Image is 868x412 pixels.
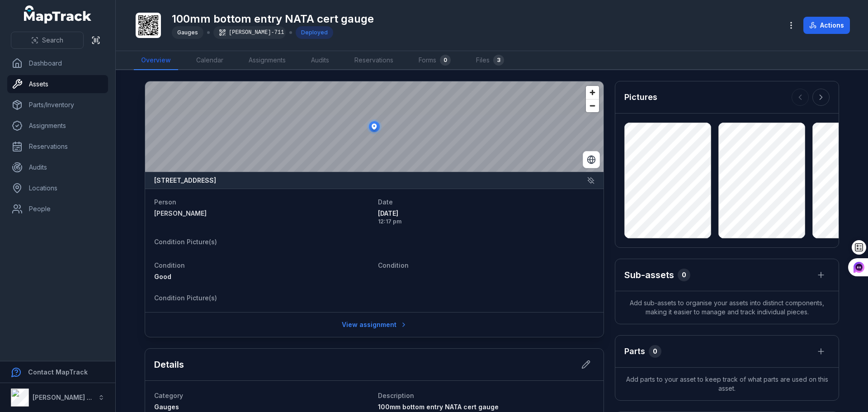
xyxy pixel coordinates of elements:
a: Dashboard [7,54,108,72]
a: Forms0 [411,51,458,70]
a: Parts/Inventory [7,96,108,114]
span: Condition Picture(s) [154,294,217,302]
span: Person [154,198,176,206]
div: 3 [493,55,504,66]
span: Gauges [177,29,198,36]
div: Deployed [296,26,333,39]
span: Condition [154,261,185,269]
h2: Sub-assets [624,269,674,281]
span: Date [378,198,393,206]
span: Good [154,273,171,280]
a: Assignments [7,117,108,135]
strong: [STREET_ADDRESS] [154,176,216,185]
span: Condition [378,261,409,269]
a: Overview [134,51,178,70]
span: Gauges [154,403,179,411]
a: Assignments [241,51,293,70]
div: 0 [678,269,690,281]
button: Switch to Satellite View [583,151,600,168]
span: Add parts to your asset to keep track of what parts are used on this asset. [615,368,839,400]
strong: Contact MapTrack [28,368,88,376]
span: Description [378,392,414,399]
a: Reservations [7,137,108,156]
button: Zoom in [586,86,599,99]
a: Audits [7,158,108,176]
h3: Parts [624,345,645,358]
a: People [7,200,108,218]
button: Zoom out [586,99,599,112]
canvas: Map [145,81,604,172]
a: [PERSON_NAME] [154,209,371,218]
h2: Details [154,358,184,371]
span: Add sub-assets to organise your assets into distinct components, making it easier to manage and t... [615,291,839,324]
span: [DATE] [378,209,594,218]
h3: Pictures [624,91,657,104]
span: 12:17 pm [378,218,594,225]
span: 100mm bottom entry NATA cert gauge [378,403,499,411]
a: Calendar [189,51,231,70]
span: Category [154,392,183,399]
h1: 100mm bottom entry NATA cert gauge [172,12,374,26]
span: Search [42,36,63,45]
a: Audits [304,51,336,70]
a: View assignment [336,316,413,333]
button: Actions [803,17,850,34]
button: Search [11,32,84,49]
a: Locations [7,179,108,197]
div: 0 [440,55,451,66]
span: Condition Picture(s) [154,238,217,246]
a: Reservations [347,51,401,70]
a: Files3 [469,51,511,70]
div: 0 [649,345,661,358]
time: 9/2/2025, 12:17:30 PM [378,209,594,225]
a: MapTrack [24,5,92,24]
strong: [PERSON_NAME] Air [33,393,95,401]
a: Assets [7,75,108,93]
div: [PERSON_NAME]-711 [213,26,286,39]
